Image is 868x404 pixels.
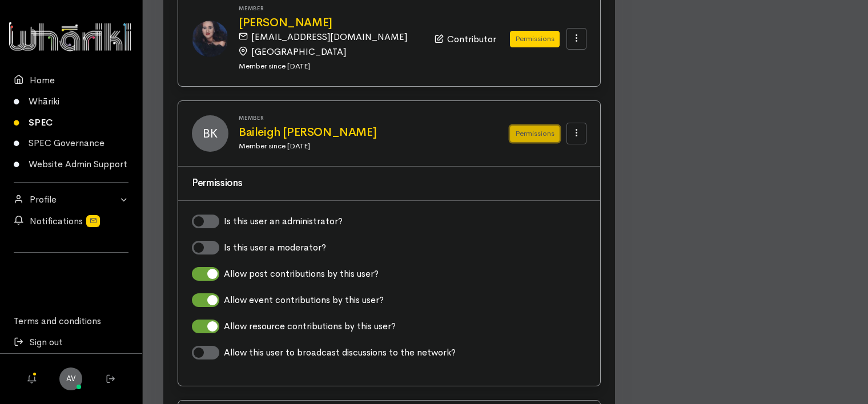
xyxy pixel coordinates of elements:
[59,367,82,390] a: AV
[49,260,94,274] iframe: LinkedIn Embedded Content
[239,61,310,71] small: Member since [DATE]
[435,31,496,46] div: Contributor
[239,141,310,151] small: Member since [DATE]
[239,44,414,59] div: [GEOGRAPHIC_DATA]
[224,293,384,307] label: Allow event contributions by this user?
[192,115,228,152] span: BK
[239,5,421,11] h6: Member
[224,215,343,228] label: Is this user an administrator?
[510,31,560,47] button: Permissions
[239,115,483,121] h6: Member
[224,320,396,333] label: Allow resource contributions by this user?
[239,29,414,44] div: [EMAIL_ADDRESS][DOMAIN_NAME]
[510,126,560,142] button: Permissions
[239,17,421,29] a: [PERSON_NAME]
[224,346,456,359] label: Allow this user to broadcast discussions to the network?
[239,126,483,139] a: Baileigh [PERSON_NAME]
[192,21,228,57] img: 83214fc5-0867-497a-b809-f66630667e6d.jpg
[192,178,586,189] h3: Permissions
[224,267,379,281] label: Allow post contributions by this user?
[224,241,326,254] label: Is this user a moderator?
